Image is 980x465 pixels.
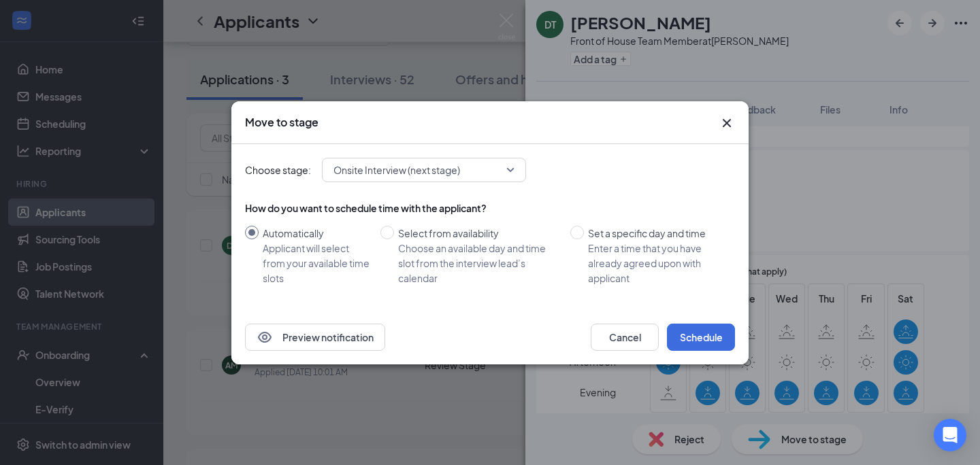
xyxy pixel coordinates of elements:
div: Set a specific day and time [588,226,724,241]
button: EyePreview notification [245,324,385,351]
div: Open Intercom Messenger [934,419,966,451]
div: Enter a time that you have already agreed upon with applicant [588,241,724,286]
div: How do you want to schedule time with the applicant? [245,201,735,215]
span: Choose stage: [245,162,311,177]
button: Close [719,115,735,131]
div: Select from availability [398,226,559,241]
h3: Move to stage [245,115,318,130]
button: Cancel [591,324,659,351]
span: Onsite Interview (next stage) [333,160,460,180]
div: Applicant will select from your available time slots [263,241,370,286]
svg: Cross [719,115,735,131]
div: Automatically [263,226,370,241]
button: Schedule [667,324,735,351]
svg: Eye [257,329,273,345]
div: Choose an available day and time slot from the interview lead’s calendar [398,241,559,286]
